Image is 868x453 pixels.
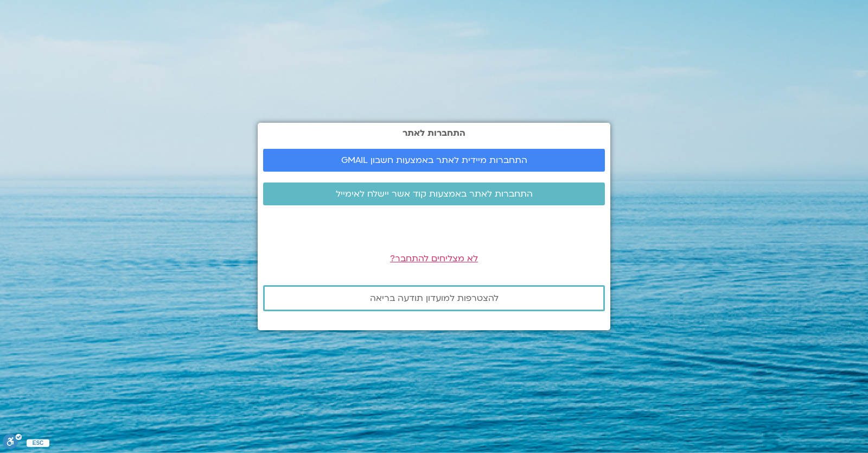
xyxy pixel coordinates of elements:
a: להצטרפות למועדון תודעה בריאה [263,285,605,311]
span: להצטרפות למועדון תודעה בריאה [370,293,499,303]
span: התחברות מיידית לאתר באמצעות חשבון GMAIL [341,155,527,165]
a: התחברות לאתר באמצעות קוד אשר יישלח לאימייל [263,183,605,205]
a: התחברות מיידית לאתר באמצעות חשבון GMAIL [263,149,605,172]
a: לא מצליחים להתחבר? [390,253,478,265]
h2: התחברות לאתר [263,128,605,138]
span: התחברות לאתר באמצעות קוד אשר יישלח לאימייל [336,189,533,199]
